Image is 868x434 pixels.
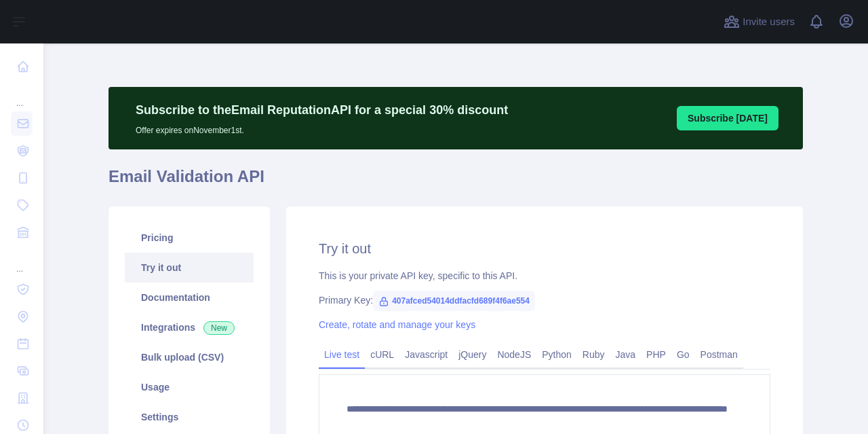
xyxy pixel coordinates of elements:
div: ... [11,247,33,274]
button: Invite users [721,11,797,33]
a: Python [536,344,577,365]
span: 407afced54014ddfacfd689f4f6ae554 [373,291,535,311]
a: jQuery [453,344,492,365]
a: Usage [125,372,254,402]
a: Postman [695,344,743,365]
a: Javascript [399,344,453,365]
a: Settings [125,402,254,432]
a: Live test [319,344,365,365]
a: Pricing [125,223,254,253]
a: Java [610,344,642,365]
a: cURL [365,344,399,365]
a: NodeJS [492,344,536,365]
h1: Email Validation API [108,166,803,198]
h2: Try it out [319,239,770,258]
span: New [203,321,235,335]
div: ... [11,82,33,109]
a: Create, rotate and manage your keys [319,319,475,330]
a: Documentation [125,283,254,312]
a: Ruby [577,344,610,365]
a: PHP [641,344,671,365]
div: Primary Key: [319,293,770,307]
span: Invite users [743,14,795,30]
div: This is your private API key, specific to this API. [319,269,770,283]
p: Subscribe to the Email Reputation API for a special 30 % discount [136,101,508,120]
a: Try it out [125,253,254,283]
a: Bulk upload (CSV) [125,342,254,372]
button: Subscribe [DATE] [677,106,778,130]
a: Go [671,344,695,365]
a: Integrations New [125,312,254,342]
p: Offer expires on November 1st. [136,120,508,136]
